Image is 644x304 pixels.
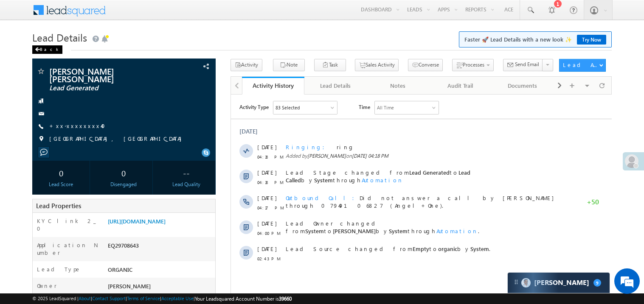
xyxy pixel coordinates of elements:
span: Lead Stage changed from to by through [55,74,239,89]
a: Notes [367,77,429,95]
span: [PERSON_NAME] [102,133,145,140]
span: Automation [131,82,172,89]
span: [DATE] [26,74,45,82]
span: 04:00 PM [26,135,52,142]
button: Task [314,59,346,71]
button: Sales Activity [355,59,399,71]
span: Did not answer a call by [PERSON_NAME] through 07949106827 (Angel+One). [55,100,327,114]
div: Lead Actions [563,61,599,69]
span: Ringing [55,49,99,56]
div: 0 [97,165,150,181]
span: 04:17 PM [26,109,52,117]
span: Added by on [55,58,334,65]
div: Back [32,45,62,54]
button: Note [273,59,305,71]
div: Lead Score [34,181,88,188]
a: +xx-xxxxxxxx40 [49,122,110,129]
span: [DATE] 04:18 PM [121,58,157,64]
span: [PERSON_NAME] [PERSON_NAME] [49,67,163,82]
span: Lead Properties [36,201,81,210]
span: Processes [463,61,484,68]
span: ring [106,49,124,56]
span: Faster 🚀 Lead Details with a new look ✨ [464,35,606,44]
button: Processes [452,59,494,71]
span: 02:43 PM [26,160,52,168]
a: Contact Support [92,296,126,301]
a: Lead Details [304,77,367,95]
div: Activity History [248,81,298,89]
span: Lead Generated [49,84,163,92]
span: Empty [182,151,198,158]
span: System [74,133,93,140]
span: Lead Source changed from to by . [55,151,259,158]
span: 9 [593,279,601,287]
a: Activity History [242,77,304,95]
label: KYC link 2_0 [37,217,99,232]
div: All Time [146,9,163,17]
a: Documents [492,77,554,95]
div: Documents [498,81,546,91]
span: Automation [205,133,247,140]
label: Lead Type [37,265,81,273]
label: Application Number [37,241,99,257]
span: Lead Called [55,74,239,89]
span: [DATE] [26,49,45,56]
span: [PERSON_NAME] [108,282,151,290]
a: About [79,296,91,301]
span: Your Leadsquared Account Number is [195,296,292,302]
span: Lead Generated [178,74,219,81]
div: Minimize live chat window [139,4,160,25]
span: Lead Details [32,31,87,44]
div: 83 Selected [45,9,69,17]
span: Outbound Call [55,100,129,107]
textarea: Type your message and hit 'Enter' [11,78,155,231]
div: Lead Quality [160,181,213,188]
a: Back [32,45,67,52]
span: 39660 [279,296,292,302]
span: Lead Owner changed from to by through . [55,125,248,140]
span: 04:18 PM [26,84,52,92]
a: Audit Trail [429,77,492,95]
div: Lead Details [311,81,359,91]
div: Chat with us now [44,45,143,56]
span: System [239,151,258,158]
span: Activity Type [8,6,38,19]
span: System [158,133,177,140]
span: [PERSON_NAME] [76,58,115,64]
div: ORGANIC [106,265,215,277]
span: [DATE] [26,100,45,107]
button: Activity [231,59,262,71]
button: Converse [408,59,443,71]
a: Acceptable Use [161,296,194,301]
div: carter-dragCarter[PERSON_NAME]9 [507,272,610,293]
div: -- [160,165,213,181]
span: Send Email [515,61,539,68]
label: Owner [37,282,57,290]
img: d_60004797649_company_0_60004797649 [14,45,36,56]
div: 0 [34,165,88,181]
div: Audit Trail [436,81,484,91]
button: Send Email [503,59,543,71]
div: EQ29708643 [106,241,215,253]
span: organic [207,151,226,158]
button: Lead Actions [559,59,606,72]
div: Notes [374,81,422,91]
div: [DATE] [8,33,36,41]
span: 04:18 PM [26,59,52,66]
div: Sales Activity,Email Bounced,Email Link Clicked,Email Marked Spam,Email Opened & 78 more.. [42,7,106,20]
span: Time [128,6,139,19]
div: Disengaged [97,181,150,188]
span: +50 [356,103,368,114]
span: System [83,82,102,89]
span: [GEOGRAPHIC_DATA], [GEOGRAPHIC_DATA] [49,135,186,143]
span: [DATE] [26,151,45,158]
a: Try Now [577,35,606,45]
span: [DATE] [26,125,45,133]
a: [URL][DOMAIN_NAME] [108,218,166,225]
a: Terms of Service [127,296,160,301]
em: Start Chat [115,238,154,250]
span: © 2025 LeadSquared | | | | | [32,295,292,303]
